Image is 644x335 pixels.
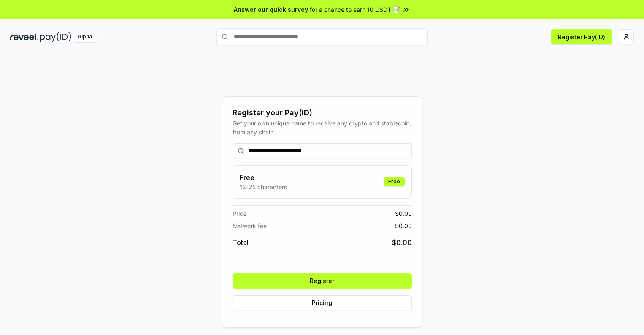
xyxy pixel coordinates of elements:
[233,209,246,218] span: Price
[233,119,412,136] div: Get your own unique name to receive any crypto and stablecoin, from any chain
[310,5,400,14] span: for a chance to earn 10 USDT 📝
[233,107,412,119] div: Register your Pay(ID)
[10,32,38,42] img: reveel_dark
[233,295,412,310] button: Pricing
[395,221,412,230] span: $ 0.00
[40,32,71,42] img: pay_id
[233,237,249,248] span: Total
[395,209,412,218] span: $ 0.00
[384,177,405,186] div: Free
[233,273,412,289] button: Register
[233,221,267,230] span: Network fee
[392,237,412,248] span: $ 0.00
[234,5,308,14] span: Answer our quick survey
[73,32,97,42] div: Alpha
[240,182,287,191] p: 13-25 characters
[240,172,287,182] h3: Free
[551,29,612,44] button: Register Pay(ID)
